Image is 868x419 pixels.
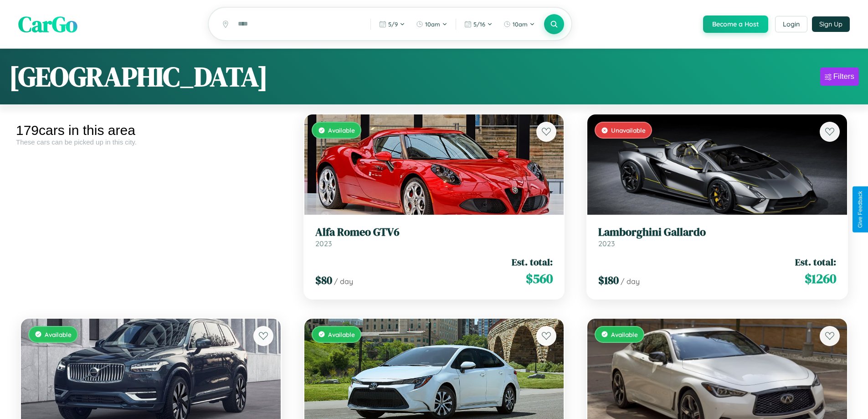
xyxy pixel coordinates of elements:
button: 5/16 [460,17,497,31]
h3: Lamborghini Gallardo [598,226,836,239]
span: $ 1260 [805,269,836,288]
span: Est. total: [512,255,553,269]
span: 10am [513,21,528,28]
span: 5 / 9 [388,21,398,28]
span: 5 / 16 [473,21,485,28]
span: $ 560 [526,269,553,288]
span: CarGo [18,9,77,39]
span: 2023 [315,239,332,248]
div: Give Feedback [857,191,863,228]
button: 5/9 [375,17,410,31]
span: $ 80 [315,273,332,288]
div: Filters [833,72,854,81]
span: Available [328,331,355,338]
span: Available [328,126,355,134]
button: Sign Up [812,16,850,32]
span: $ 180 [598,273,619,288]
button: 10am [499,17,539,31]
span: 2023 [598,239,615,248]
button: Filters [820,67,859,86]
button: Login [775,16,807,32]
span: Est. total: [795,255,836,269]
button: 10am [411,17,452,31]
h3: Alfa Romeo GTV6 [315,226,553,239]
h1: [GEOGRAPHIC_DATA] [9,58,268,95]
button: Become a Host [703,16,768,33]
div: These cars can be picked up in this city. [16,138,286,146]
span: Available [611,331,638,338]
span: Unavailable [611,126,646,134]
a: Alfa Romeo GTV62023 [315,226,553,248]
span: / day [334,277,353,286]
span: Available [45,331,72,338]
a: Lamborghini Gallardo2023 [598,226,836,248]
span: 10am [425,21,440,28]
div: 179 cars in this area [16,123,286,138]
span: / day [621,277,640,286]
